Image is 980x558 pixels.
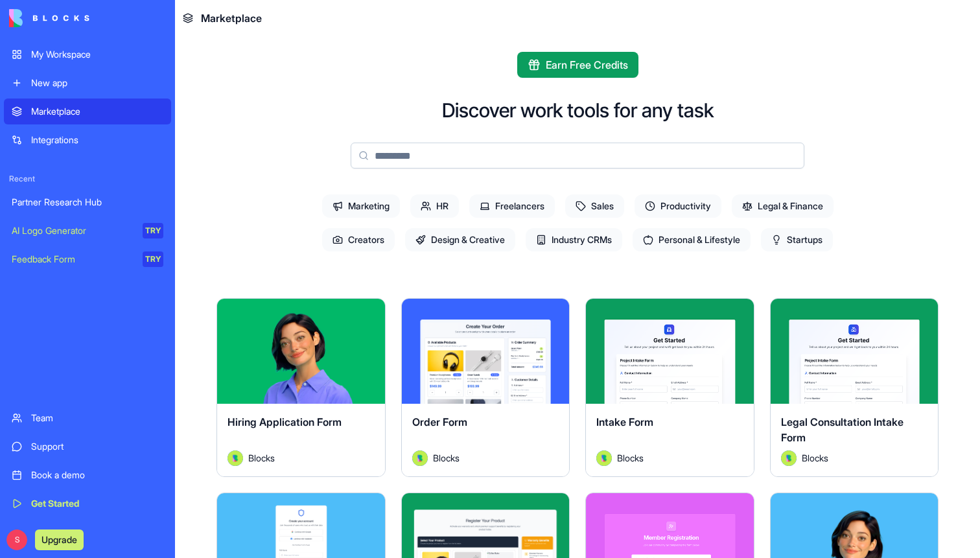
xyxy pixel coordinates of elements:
span: Intake Form [596,415,653,428]
div: Team [31,412,163,424]
a: Team [4,405,171,431]
span: Hiring Application Form [227,415,342,428]
img: logo [9,9,89,27]
div: Book a demo [31,469,163,482]
span: Order Form [412,415,467,428]
span: Productivity [635,194,721,218]
a: Book a demo [4,462,171,488]
span: Startups [761,228,833,251]
a: Partner Research Hub [4,189,171,215]
img: Avatar [412,450,428,466]
a: Support [4,434,171,459]
div: My Workspace [31,48,163,61]
a: Marketplace [4,99,171,124]
a: Legal Consultation Intake FormAvatarBlocks [770,298,939,477]
span: S [6,529,27,550]
span: Legal Consultation Intake Form [781,415,904,444]
span: Personal & Lifestyle [633,228,751,251]
span: Blocks [802,451,828,465]
div: Marketplace [31,105,163,118]
span: Recent [4,174,171,184]
span: Sales [565,194,624,218]
span: Design & Creative [405,228,515,251]
a: Feedback FormTRY [4,246,171,272]
div: New app [31,76,163,89]
div: Support [31,440,163,453]
a: Hiring Application FormAvatarBlocks [216,298,386,477]
span: HR [410,194,459,218]
a: Order FormAvatarBlocks [401,298,570,477]
div: Get Started [31,497,163,510]
span: Legal & Finance [732,194,834,218]
span: Blocks [617,451,644,465]
div: AI Logo Generator [12,224,134,237]
a: Intake FormAvatarBlocks [585,298,754,477]
button: Earn Free Credits [517,52,638,78]
img: Avatar [596,450,612,466]
div: Integrations [31,134,163,146]
a: AI Logo GeneratorTRY [4,218,171,244]
button: Upgrade [35,529,84,550]
div: Partner Research Hub [12,196,163,209]
span: Marketplace [201,10,262,26]
span: Industry CRMs [526,228,622,251]
a: New app [4,70,171,96]
a: My Workspace [4,41,171,67]
span: Creators [322,228,395,251]
h2: Discover work tools for any task [442,99,714,122]
img: Avatar [227,450,243,466]
a: Integrations [4,127,171,153]
a: Get Started [4,491,171,517]
div: Feedback Form [12,253,134,266]
span: Freelancers [469,194,555,218]
div: TRY [143,223,163,238]
span: Blocks [248,451,275,465]
span: Earn Free Credits [546,57,628,73]
span: Marketing [322,194,400,218]
div: TRY [143,251,163,267]
span: Blocks [433,451,460,465]
img: Avatar [781,450,797,466]
a: Upgrade [35,533,84,546]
